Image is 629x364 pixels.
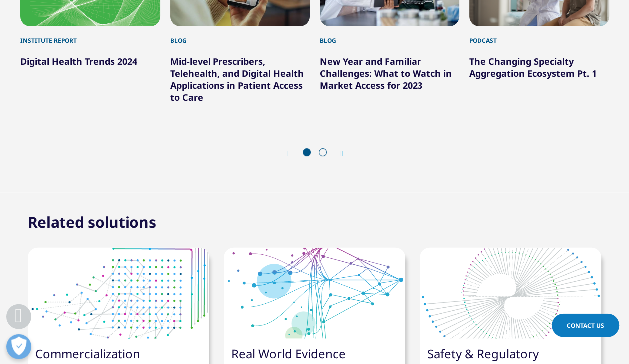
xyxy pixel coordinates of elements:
a: Commercialization [35,345,140,362]
h2: Related solutions [28,212,156,232]
a: Contact Us [552,314,619,337]
a: Digital Health Trends 2024 [20,55,137,67]
a: Real World Evidence [231,345,346,362]
div: Next slide [331,149,344,158]
div: Previous slide [286,149,299,158]
div: Podcast [469,26,609,45]
div: Blog [320,26,459,45]
div: Institute Report [20,26,160,45]
div: Blog [170,26,310,45]
button: Open Preferences [6,334,31,359]
a: The Changing Specialty Aggregation Ecosystem Pt. 1 [469,55,597,79]
a: Mid-level Prescribers, Telehealth, and Digital Health Applications in Patient Access to Care [170,55,304,103]
a: New Year and Familiar Challenges: What to Watch in Market Access for 2023 [320,55,452,91]
span: Contact Us [567,321,604,330]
